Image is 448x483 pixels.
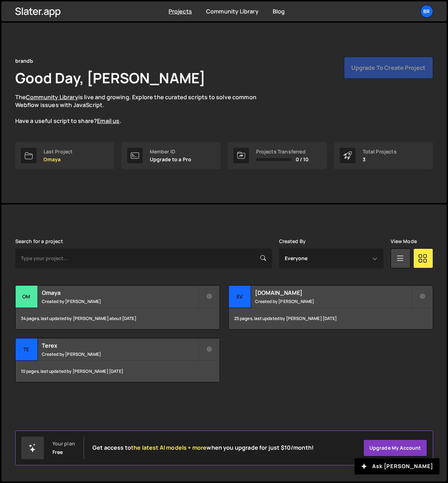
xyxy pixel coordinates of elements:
[42,298,198,304] small: Created by [PERSON_NAME]
[229,286,251,308] div: ev
[15,68,206,88] h1: Good Day, [PERSON_NAME]
[229,308,433,329] div: 25 pages, last updated by [PERSON_NAME] [DATE]
[391,238,417,244] label: View Mode
[131,444,206,451] span: the latest AI models + more
[26,93,78,101] a: Community Library
[169,7,192,15] a: Projects
[296,157,309,162] span: 0 / 10
[52,441,75,447] div: Your plan
[363,157,397,162] p: 3
[42,289,198,297] h2: Omaya
[420,5,433,18] a: br
[15,238,63,244] label: Search for a project
[255,298,412,304] small: Created by [PERSON_NAME]
[44,157,73,162] p: Omaya
[92,444,314,451] h2: Get access to when you upgrade for just $10/month!
[42,351,198,357] small: Created by [PERSON_NAME]
[42,342,198,349] h2: Terex
[206,7,259,15] a: Community Library
[150,149,192,155] div: Member ID
[15,93,270,125] p: The is live and growing. Explore the curated scripts to solve common Webflow issues with JavaScri...
[255,289,412,297] h2: [DOMAIN_NAME]
[97,117,119,125] a: Email us
[16,361,220,382] div: 10 pages, last updated by [PERSON_NAME] [DATE]
[15,285,220,330] a: Om Omaya Created by [PERSON_NAME] 34 pages, last updated by [PERSON_NAME] about [DATE]
[16,338,38,361] div: Te
[15,248,272,268] input: Type your project...
[355,458,440,474] button: Ask [PERSON_NAME]
[228,285,433,330] a: ev [DOMAIN_NAME] Created by [PERSON_NAME] 25 pages, last updated by [PERSON_NAME] [DATE]
[44,149,73,155] div: Last Project
[15,57,33,65] div: brandЪ
[256,149,309,155] div: Projects Transferred
[16,286,38,308] div: Om
[363,149,397,155] div: Total Projects
[363,439,427,456] a: Upgrade my account
[52,449,63,455] div: Free
[150,157,192,162] p: Upgrade to a Pro
[273,7,285,15] a: Blog
[15,142,114,169] a: Last Project Omaya
[16,308,220,329] div: 34 pages, last updated by [PERSON_NAME] about [DATE]
[15,338,220,382] a: Te Terex Created by [PERSON_NAME] 10 pages, last updated by [PERSON_NAME] [DATE]
[279,238,306,244] label: Created By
